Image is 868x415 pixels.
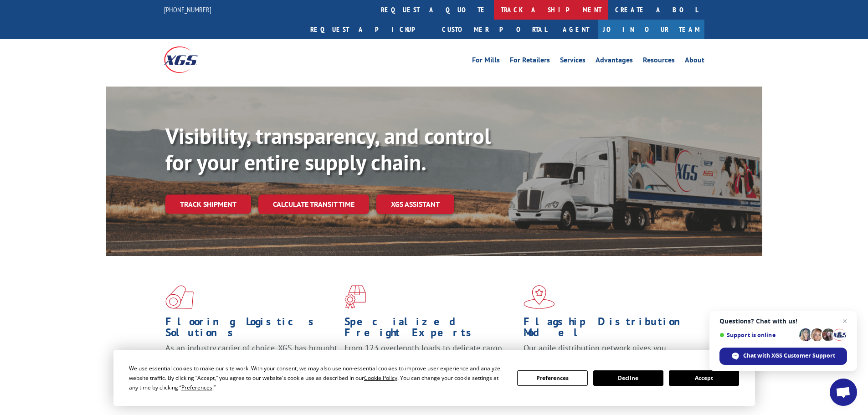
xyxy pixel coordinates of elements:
div: Chat with XGS Customer Support [719,348,847,365]
img: xgs-icon-focused-on-flooring-red [344,285,366,309]
a: Agent [554,20,598,39]
b: Visibility, transparency, and control for your entire supply chain. [165,122,491,176]
a: Request a pickup [303,20,435,39]
h1: Specialized Freight Experts [344,316,517,343]
a: Resources [643,56,675,67]
button: Preferences [517,370,587,386]
span: Questions? Chat with us! [719,318,847,325]
div: We use essential cookies to make our site work. With your consent, we may also use non-essential ... [129,364,506,392]
span: Our agile distribution network gives you nationwide inventory management on demand. [524,343,691,364]
p: From 123 overlength loads to delicate cargo, our experienced staff knows the best way to move you... [344,343,517,383]
a: Calculate transit time [258,195,369,214]
span: As an industry carrier of choice, XGS has brought innovation and dedication to flooring logistics... [165,343,337,375]
img: xgs-icon-total-supply-chain-intelligence-red [165,285,194,309]
button: Accept [669,370,739,386]
a: Track shipment [165,195,251,214]
span: Cookie Policy [364,374,397,382]
a: For Mills [472,56,500,67]
span: Chat with XGS Customer Support [743,352,835,360]
a: Customer Portal [435,20,554,39]
span: Support is online [719,332,796,338]
h1: Flooring Logistics Solutions [165,316,338,343]
a: XGS ASSISTANT [376,195,454,214]
a: Advantages [596,56,633,67]
h1: Flagship Distribution Model [524,316,696,343]
button: Decline [593,370,663,386]
div: Cookie Consent Prompt [113,350,755,406]
a: [PHONE_NUMBER] [164,5,211,14]
a: About [685,56,704,67]
a: Services [560,56,586,67]
span: Close chat [839,316,850,327]
img: xgs-icon-flagship-distribution-model-red [524,285,555,309]
div: Open chat [830,379,857,406]
a: Join Our Team [598,20,704,39]
span: Preferences [181,384,212,391]
a: For Retailers [510,56,550,67]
